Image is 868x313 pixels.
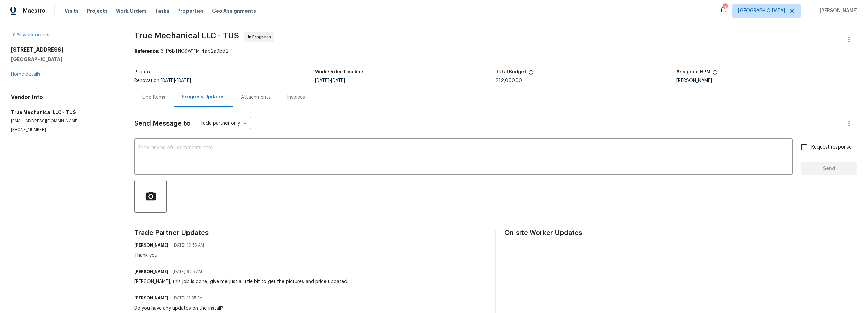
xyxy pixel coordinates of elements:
span: Renovation [134,78,191,83]
div: Line Items [142,94,165,101]
h5: [GEOGRAPHIC_DATA] [11,56,118,63]
div: Progress Updates [182,94,225,100]
h5: Project [134,70,152,74]
span: In Progress [248,34,274,40]
div: [PERSON_NAME], this job is done, give me just a little bit to get the pictures and price updated. [134,278,348,285]
p: [PHONE_NUMBER] [11,127,118,133]
span: - [161,78,191,83]
span: [PERSON_NAME] [817,7,858,14]
p: [EMAIL_ADDRESS][DOMAIN_NAME] [11,118,118,124]
span: [DATE] [161,78,175,83]
span: The hpm assigned to this work order. [712,70,718,78]
span: True Mechanical LLC - TUS [134,32,239,40]
span: [DATE] 10:53 AM [173,242,204,249]
span: Send Message to [134,120,191,127]
span: Trade Partner Updates [134,230,487,236]
span: [DATE] 9:55 AM [173,268,202,275]
span: The total cost of line items that have been proposed by Opendoor. This sum includes line items th... [528,70,534,78]
span: Visits [65,7,79,14]
h5: Work Order Timeline [315,70,363,74]
div: 6FP6BTNCSW11M-4ab2a9bd2 [134,48,857,55]
div: Trade partner only [195,118,251,130]
span: On-site Worker Updates [504,230,857,236]
div: 1 [723,4,727,11]
h4: Vendor Info [11,94,118,101]
span: - [315,78,345,83]
span: Geo Assignments [212,7,256,14]
h6: [PERSON_NAME] [134,295,169,301]
span: [DATE] [177,78,191,83]
div: Invoices [287,94,305,101]
span: [GEOGRAPHIC_DATA] [738,7,785,14]
div: Attachments [241,94,271,101]
span: [DATE] [315,78,329,83]
a: Home details [11,72,40,77]
span: Properties [177,7,204,14]
h5: Total Budget [496,70,526,74]
div: Thank you [134,252,208,259]
h6: [PERSON_NAME] [134,242,169,249]
span: $12,000.00 [496,78,522,83]
span: Tasks [155,8,169,13]
span: Request response [811,144,852,151]
a: All work orders [11,33,50,37]
span: Work Orders [116,7,147,14]
span: [DATE] 12:35 PM [173,295,203,301]
h2: [STREET_ADDRESS] [11,46,118,53]
span: [DATE] [331,78,345,83]
h5: Assigned HPM [676,70,710,74]
h5: True Mechanical LLC - TUS [11,109,118,116]
span: Maestro [23,7,45,14]
div: Do you have any updates on the install? [134,305,223,312]
div: [PERSON_NAME] [676,78,857,83]
h6: [PERSON_NAME] [134,268,169,275]
span: Projects [87,7,108,14]
b: Reference: [134,49,159,54]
